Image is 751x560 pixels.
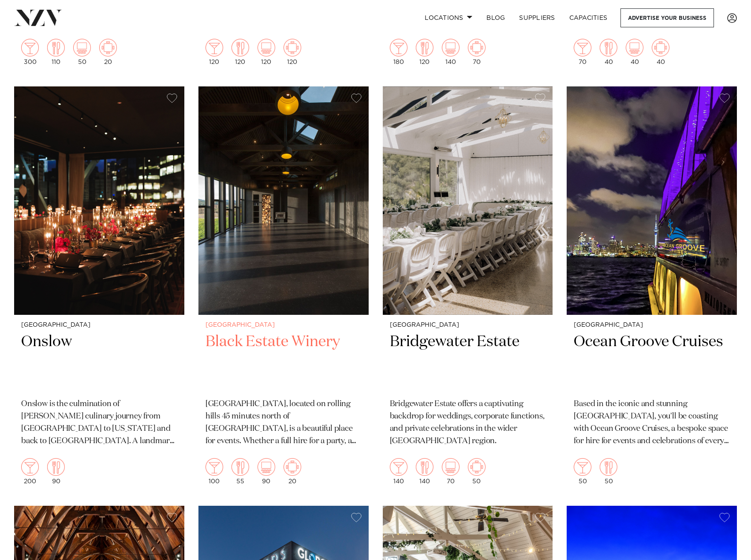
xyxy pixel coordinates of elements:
[258,458,275,485] div: 90
[232,39,249,56] img: dining.png
[205,458,223,476] img: cocktail.png
[232,458,249,476] img: dining.png
[99,39,117,56] img: meeting.png
[620,8,714,27] a: Advertise your business
[284,39,301,56] img: meeting.png
[390,322,546,329] small: [GEOGRAPHIC_DATA]
[390,332,546,392] h2: Bridgewater Estate
[205,458,223,485] div: 100
[652,39,669,56] img: meeting.png
[562,8,615,27] a: Capacities
[258,39,275,65] div: 120
[284,458,301,485] div: 20
[383,86,553,492] a: Wedding ceremony at Bridgewater Estate [GEOGRAPHIC_DATA] Bridgewater Estate Bridgewater Estate of...
[205,39,223,65] div: 120
[21,458,39,485] div: 200
[390,398,546,448] p: Bridgewater Estate offers a captivating backdrop for weddings, corporate functions, and private c...
[47,39,65,65] div: 110
[574,39,591,65] div: 70
[232,39,249,65] div: 120
[21,39,39,56] img: cocktail.png
[442,39,460,56] img: theatre.png
[205,398,362,448] p: [GEOGRAPHIC_DATA], located on rolling hills 45 minutes north of [GEOGRAPHIC_DATA], is a beautiful...
[390,458,407,485] div: 140
[600,39,617,65] div: 40
[21,322,177,329] small: [GEOGRAPHIC_DATA]
[567,86,737,492] a: [GEOGRAPHIC_DATA] Ocean Groove Cruises Based in the iconic and stunning [GEOGRAPHIC_DATA], you'll...
[47,458,65,485] div: 90
[652,39,669,65] div: 40
[626,39,643,56] img: theatre.png
[574,458,591,485] div: 50
[21,39,39,65] div: 300
[416,458,433,485] div: 140
[21,332,177,392] h2: Onslow
[73,39,91,65] div: 50
[442,458,460,485] div: 70
[600,458,617,476] img: dining.png
[479,8,512,27] a: BLOG
[442,458,460,476] img: theatre.png
[73,39,91,56] img: theatre.png
[468,458,486,485] div: 50
[574,398,730,448] p: Based in the iconic and stunning [GEOGRAPHIC_DATA], you'll be coasting with Ocean Groove Cruises,...
[258,458,275,476] img: theatre.png
[390,458,407,476] img: cocktail.png
[574,458,591,476] img: cocktail.png
[232,458,249,485] div: 55
[468,458,486,476] img: meeting.png
[205,322,362,329] small: [GEOGRAPHIC_DATA]
[198,86,369,492] a: [GEOGRAPHIC_DATA] Black Estate Winery [GEOGRAPHIC_DATA], located on rolling hills 45 minutes nort...
[284,39,301,65] div: 120
[574,332,730,392] h2: Ocean Groove Cruises
[416,39,433,56] img: dining.png
[468,39,486,56] img: meeting.png
[258,39,275,56] img: theatre.png
[47,39,65,56] img: dining.png
[418,8,479,27] a: Locations
[205,39,223,56] img: cocktail.png
[390,39,407,65] div: 180
[600,458,617,485] div: 50
[626,39,643,65] div: 40
[21,458,39,476] img: cocktail.png
[390,39,407,56] img: cocktail.png
[21,398,177,448] p: Onslow is the culmination of [PERSON_NAME] culinary journey from [GEOGRAPHIC_DATA] to [US_STATE] ...
[600,39,617,56] img: dining.png
[512,8,562,27] a: SUPPLIERS
[442,39,460,65] div: 140
[574,39,591,56] img: cocktail.png
[574,322,730,329] small: [GEOGRAPHIC_DATA]
[468,39,486,65] div: 70
[14,86,184,492] a: [GEOGRAPHIC_DATA] Onslow Onslow is the culmination of [PERSON_NAME] culinary journey from [GEOGRA...
[284,458,301,476] img: meeting.png
[416,39,433,65] div: 120
[416,458,433,476] img: dining.png
[47,458,65,476] img: dining.png
[14,10,62,26] img: nzv-logo.png
[205,332,362,392] h2: Black Estate Winery
[99,39,117,65] div: 20
[383,86,553,315] img: Wedding ceremony at Bridgewater Estate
